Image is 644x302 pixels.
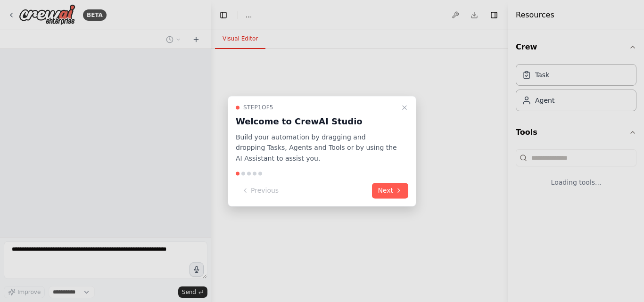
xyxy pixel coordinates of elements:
button: Next [372,183,408,198]
button: Hide left sidebar [217,8,230,22]
span: Step 1 of 5 [243,104,273,111]
button: Close walkthrough [399,102,410,113]
p: Build your automation by dragging and dropping Tasks, Agents and Tools or by using the AI Assista... [236,132,397,164]
button: Previous [236,183,284,198]
h3: Welcome to CrewAI Studio [236,115,397,128]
